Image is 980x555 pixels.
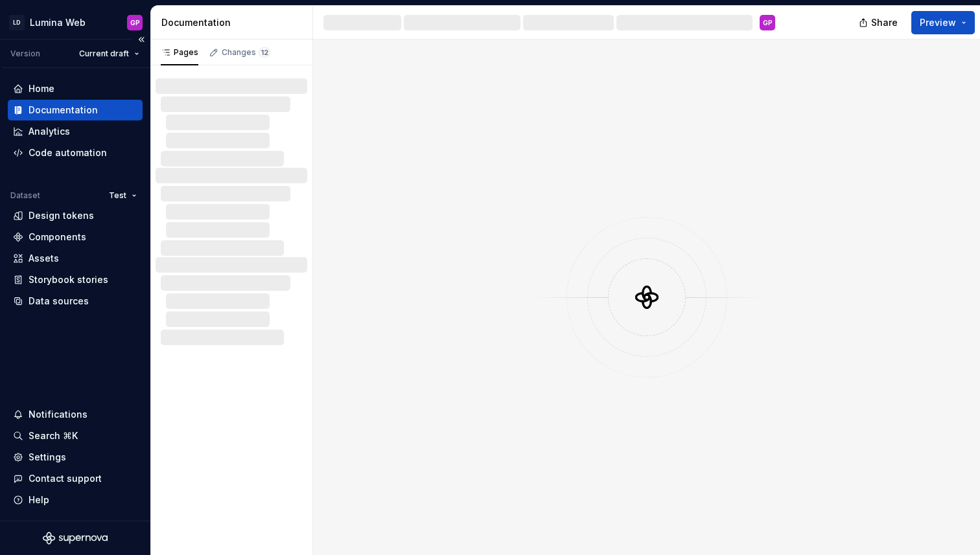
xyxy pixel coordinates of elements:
[8,404,143,425] button: Notifications
[8,291,143,311] a: Data sources
[222,47,270,58] div: Changes
[132,30,150,49] button: Collapse sidebar
[10,190,40,201] div: Dataset
[109,190,126,201] span: Test
[911,11,975,34] button: Preview
[29,252,59,265] div: Assets
[103,187,143,205] button: Test
[79,49,129,59] span: Current draft
[8,490,143,510] button: Help
[29,295,89,308] div: Data sources
[29,209,94,222] div: Design tokens
[43,532,108,545] svg: Supernova Logo
[920,16,956,29] span: Preview
[8,227,143,247] a: Components
[8,447,143,468] a: Settings
[73,45,145,63] button: Current draft
[29,104,98,117] div: Documentation
[871,16,898,29] span: Share
[161,16,307,29] div: Documentation
[29,125,70,138] div: Analytics
[8,269,143,290] a: Storybook stories
[29,231,86,244] div: Components
[8,121,143,142] a: Analytics
[29,451,66,464] div: Settings
[29,429,78,442] div: Search ⌘K
[8,205,143,226] a: Design tokens
[8,100,143,120] a: Documentation
[29,493,49,506] div: Help
[29,273,108,286] div: Storybook stories
[8,78,143,99] a: Home
[8,142,143,163] a: Code automation
[8,248,143,269] a: Assets
[29,82,54,95] div: Home
[130,17,140,28] div: GP
[8,425,143,446] button: Search ⌘K
[9,15,25,30] div: LD
[29,408,87,421] div: Notifications
[259,47,270,58] span: 12
[8,468,143,489] button: Contact support
[29,472,102,485] div: Contact support
[161,47,198,58] div: Pages
[3,8,148,36] button: LDLumina WebGP
[852,11,906,34] button: Share
[30,16,86,29] div: Lumina Web
[763,17,773,28] div: GP
[29,146,107,159] div: Code automation
[10,49,40,59] div: Version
